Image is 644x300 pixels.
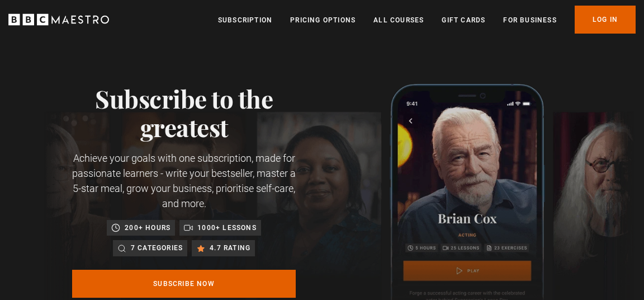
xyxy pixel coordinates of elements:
[442,15,485,26] a: Gift Cards
[210,242,250,254] p: 4.7 rating
[575,6,636,34] a: Log In
[125,222,171,233] p: 200+ hours
[197,222,257,233] p: 1000+ lessons
[8,11,109,28] svg: BBC Maestro
[218,15,272,26] a: Subscription
[373,15,424,26] a: All Courses
[72,84,296,142] h1: Subscribe to the greatest
[131,242,183,254] p: 7 categories
[72,270,296,298] a: Subscribe Now
[290,15,356,26] a: Pricing Options
[72,151,296,211] p: Achieve your goals with one subscription, made for passionate learners - write your bestseller, m...
[218,6,636,34] nav: Primary
[503,15,556,26] a: For business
